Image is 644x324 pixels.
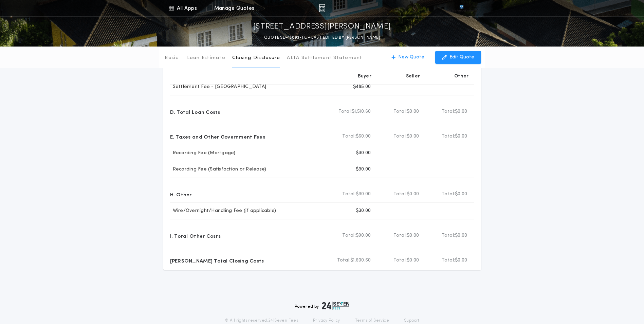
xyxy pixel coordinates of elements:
b: Total: [338,108,352,115]
button: Edit Quote [435,51,481,64]
p: Recording Fee (Mortgage) [170,150,236,157]
p: Loan Estimate [187,55,225,61]
p: Wire/Overnight/Handling Fee (if applicable) [170,208,276,214]
a: Privacy Policy [313,318,340,323]
b: Total: [442,191,455,198]
b: Total: [342,232,356,239]
p: Seller [406,73,420,80]
span: $1,510.60 [352,108,371,115]
b: Total: [342,133,356,140]
p: Other [454,73,468,80]
p: Buyer [358,73,371,80]
span: $0.00 [455,191,467,198]
p: E. Taxes and Other Government Fees [170,131,265,142]
a: Terms of Service [355,318,389,323]
span: $1,600.60 [350,257,371,264]
span: $0.00 [407,133,419,140]
p: Recording Fee (Satisfaction or Release) [170,166,266,173]
p: Settlement Fee - [GEOGRAPHIC_DATA] [170,84,266,90]
span: $0.00 [455,257,467,264]
p: ALTA Settlement Statement [287,55,362,61]
p: H. Other [170,189,192,200]
b: Total: [342,191,356,198]
p: $30.00 [356,208,371,214]
b: Total: [337,257,351,264]
b: Total: [393,191,407,198]
p: I. Total Other Costs [170,230,221,241]
span: $0.00 [407,232,419,239]
p: Closing Disclosure [232,55,280,61]
b: Total: [442,232,455,239]
p: $30.00 [356,150,371,157]
button: New Quote [385,51,431,64]
p: New Quote [398,54,424,61]
p: $485.00 [353,84,371,90]
p: Edit Quote [449,54,474,61]
b: Total: [442,108,455,115]
span: $90.00 [356,232,371,239]
p: QUOTE SD-13093-TC - LAST EDITED BY [PERSON_NAME] [264,34,380,41]
img: img [319,4,325,12]
span: $0.00 [455,108,467,115]
b: Total: [442,257,455,264]
p: © All rights reserved. 24|Seven Fees [225,318,298,323]
p: D. Total Loan Costs [170,106,220,117]
b: Total: [393,257,407,264]
img: vs-icon [447,5,476,12]
img: logo [322,302,350,310]
div: Powered by [295,302,350,310]
p: $30.00 [356,166,371,173]
span: $30.00 [356,191,371,198]
span: $0.00 [455,232,467,239]
a: Support [404,318,419,323]
p: [STREET_ADDRESS][PERSON_NAME] [253,21,391,32]
b: Total: [442,133,455,140]
p: Basic [165,55,178,61]
span: $0.00 [407,257,419,264]
span: $0.00 [455,133,467,140]
b: Total: [393,108,407,115]
b: Total: [393,133,407,140]
p: [PERSON_NAME] Total Closing Costs [170,255,264,266]
span: $60.00 [356,133,371,140]
span: $0.00 [407,108,419,115]
span: $0.00 [407,191,419,198]
b: Total: [393,232,407,239]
